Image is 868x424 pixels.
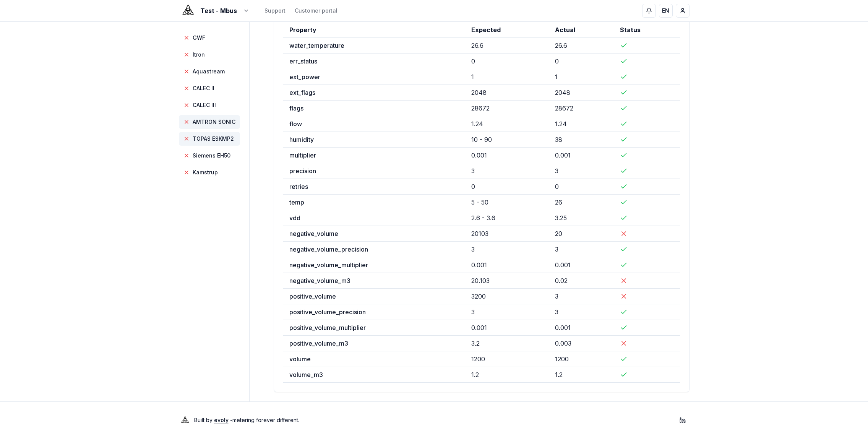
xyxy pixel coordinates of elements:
[465,179,548,195] td: 0
[549,226,614,242] td: 20
[283,148,466,163] td: multiplier
[283,210,466,226] td: vdd
[549,351,614,367] td: 1200
[549,242,614,257] td: 3
[283,85,466,101] td: ext_flags
[465,69,548,85] td: 1
[549,132,614,148] td: 38
[465,210,548,226] td: 2.6 - 3.6
[549,116,614,132] td: 1.24
[283,163,466,179] td: precision
[465,367,548,383] td: 1.2
[283,22,466,38] th: Property
[465,132,548,148] td: 10 - 90
[283,101,466,116] td: flags
[179,2,197,20] img: Evoly Logo
[283,242,466,257] td: negative_volume_precision
[465,336,548,351] td: 3.2
[465,101,548,116] td: 28672
[465,148,548,163] td: 0.001
[465,163,548,179] td: 3
[193,118,235,126] span: AMTRON SONIC
[549,54,614,69] td: 0
[283,320,466,336] td: positive_volume_multiplier
[283,54,466,69] td: err_status
[549,179,614,195] td: 0
[659,4,673,18] button: EN
[193,51,205,58] span: Itron
[549,85,614,101] td: 2048
[193,84,214,92] span: CALEC II
[283,289,466,304] td: positive_volume
[465,351,548,367] td: 1200
[465,226,548,242] td: 20103
[465,320,548,336] td: 0.001
[264,7,286,15] a: Support
[283,304,466,320] td: positive_volume_precision
[193,152,230,159] span: Siemens EH50
[193,169,218,176] span: Kamstrup
[283,179,466,195] td: retries
[214,417,229,423] a: evoly
[465,85,548,101] td: 2048
[193,68,225,75] span: Aquastream
[549,273,614,289] td: 0.02
[549,367,614,383] td: 1.2
[283,367,466,383] td: volume_m3
[614,22,680,38] th: Status
[549,336,614,351] td: 0.003
[465,257,548,273] td: 0.001
[283,351,466,367] td: volume
[193,34,205,42] span: GWF
[465,273,548,289] td: 20.103
[549,69,614,85] td: 1
[549,195,614,210] td: 26
[549,304,614,320] td: 3
[465,304,548,320] td: 3
[193,101,216,109] span: CALEC III
[549,163,614,179] td: 3
[283,257,466,273] td: negative_volume_multiplier
[193,135,234,143] span: TOPAS ESKMP2
[283,195,466,210] td: temp
[465,116,548,132] td: 1.24
[200,6,237,15] span: Test - Mbus
[179,6,249,15] button: Test - Mbus
[549,210,614,226] td: 3.25
[465,54,548,69] td: 0
[465,22,548,38] th: Expected
[283,69,466,85] td: ext_power
[283,226,466,242] td: negative_volume
[465,242,548,257] td: 3
[549,101,614,116] td: 28672
[283,273,466,289] td: negative_volume_m3
[295,7,337,15] a: Customer portal
[465,38,548,54] td: 26.6
[283,38,466,54] td: water_temperature
[549,148,614,163] td: 0.001
[549,22,614,38] th: Actual
[549,38,614,54] td: 26.6
[465,195,548,210] td: 5 - 50
[549,320,614,336] td: 0.001
[283,336,466,351] td: positive_volume_m3
[662,7,669,15] span: EN
[549,289,614,304] td: 3
[283,132,466,148] td: humidity
[465,289,548,304] td: 3200
[549,257,614,273] td: 0.001
[283,116,466,132] td: flow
